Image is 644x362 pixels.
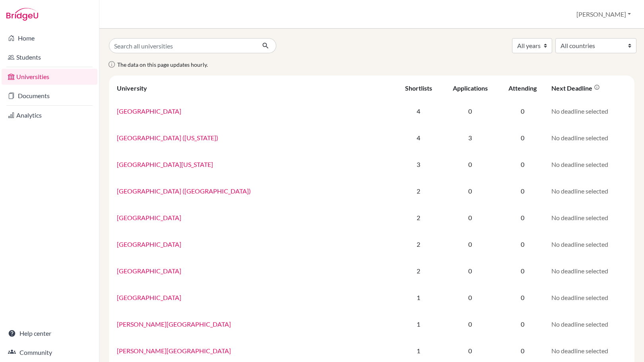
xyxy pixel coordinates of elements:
[395,311,442,337] td: 1
[573,7,634,22] button: [PERSON_NAME]
[442,311,499,337] td: 0
[453,84,488,92] div: Applications
[2,49,97,65] a: Students
[442,204,499,231] td: 0
[551,294,608,301] span: No deadline selected
[551,347,608,354] span: No deadline selected
[442,284,499,311] td: 0
[508,84,537,92] div: Attending
[551,214,608,221] span: No deadline selected
[117,240,181,248] a: [GEOGRAPHIC_DATA]
[109,38,256,53] input: Search all universities
[395,98,442,124] td: 4
[442,151,499,178] td: 0
[551,134,608,141] span: No deadline selected
[551,240,608,248] span: No deadline selected
[551,107,608,115] span: No deadline selected
[395,231,442,257] td: 2
[499,98,547,124] td: 0
[499,151,547,178] td: 0
[117,294,181,301] a: [GEOGRAPHIC_DATA]
[551,320,608,328] span: No deadline selected
[499,231,547,257] td: 0
[499,124,547,151] td: 0
[117,214,181,221] a: [GEOGRAPHIC_DATA]
[442,124,499,151] td: 3
[551,187,608,195] span: No deadline selected
[112,79,395,98] th: University
[442,178,499,204] td: 0
[2,325,97,341] a: Help center
[117,134,218,141] a: [GEOGRAPHIC_DATA] ([US_STATE])
[442,257,499,284] td: 0
[499,257,547,284] td: 0
[117,187,251,195] a: [GEOGRAPHIC_DATA] ([GEOGRAPHIC_DATA])
[2,88,97,104] a: Documents
[117,107,181,115] a: [GEOGRAPHIC_DATA]
[499,311,547,337] td: 0
[395,284,442,311] td: 1
[2,107,97,123] a: Analytics
[2,345,97,360] a: Community
[442,98,499,124] td: 0
[551,267,608,275] span: No deadline selected
[395,178,442,204] td: 2
[499,204,547,231] td: 0
[117,61,208,68] span: The data on this page updates hourly.
[395,124,442,151] td: 4
[117,320,231,328] a: [PERSON_NAME][GEOGRAPHIC_DATA]
[395,151,442,178] td: 3
[117,267,181,275] a: [GEOGRAPHIC_DATA]
[117,161,213,168] a: [GEOGRAPHIC_DATA][US_STATE]
[499,284,547,311] td: 0
[395,257,442,284] td: 2
[551,161,608,168] span: No deadline selected
[6,8,38,21] img: Bridge-U
[2,30,97,46] a: Home
[395,204,442,231] td: 2
[405,84,432,92] div: Shortlists
[2,69,97,85] a: Universities
[117,347,231,354] a: [PERSON_NAME][GEOGRAPHIC_DATA]
[551,84,600,92] div: Next deadline
[499,178,547,204] td: 0
[442,231,499,257] td: 0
